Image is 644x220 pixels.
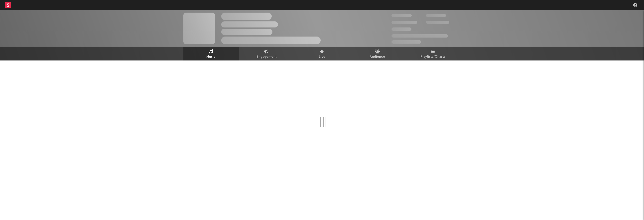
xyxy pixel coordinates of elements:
[426,21,449,24] span: 1.000.000
[206,54,216,60] span: Music
[391,34,448,38] span: 50.000.000 Monthly Listeners
[350,47,405,60] a: Audience
[370,54,385,60] span: Audience
[391,14,412,17] span: 300.000
[319,54,325,60] span: Live
[391,27,411,31] span: 100.000
[421,54,445,60] span: Playlists/Charts
[183,47,239,60] a: Music
[405,47,461,60] a: Playlists/Charts
[239,47,294,60] a: Engagement
[294,47,350,60] a: Live
[426,14,446,17] span: 100.000
[391,40,421,44] span: Jump Score: 85.0
[257,54,277,60] span: Engagement
[391,21,417,24] span: 50.000.000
